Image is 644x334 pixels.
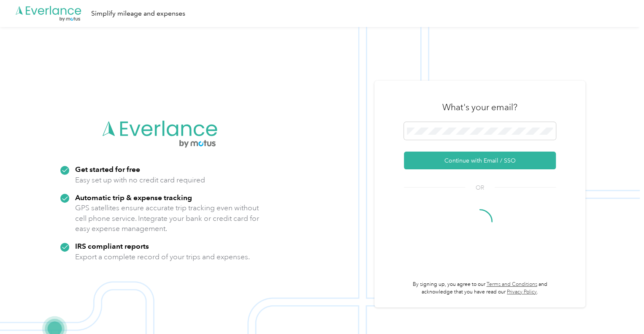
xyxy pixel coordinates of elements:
[91,8,185,19] div: Simplify mileage and expenses
[487,281,537,288] a: Terms and Conditions
[507,289,537,295] a: Privacy Policy
[75,242,149,250] strong: IRS compliant reports
[75,252,250,262] p: Export a complete record of your trips and expenses.
[75,175,205,185] p: Easy set up with no credit card required
[404,152,556,169] button: Continue with Email / SSO
[75,165,140,174] strong: Get started for free
[75,203,260,234] p: GPS satellites ensure accurate trip tracking even without cell phone service. Integrate your bank...
[75,193,192,202] strong: Automatic trip & expense tracking
[404,281,556,296] p: By signing up, you agree to our and acknowledge that you have read our .
[442,101,517,113] h3: What's your email?
[465,183,495,192] span: OR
